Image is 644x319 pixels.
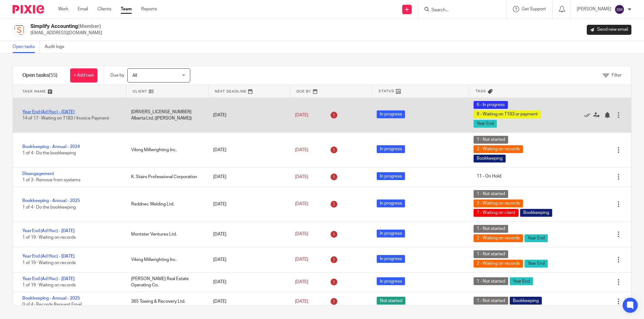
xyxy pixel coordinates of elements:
[49,73,58,78] span: (55)
[525,260,548,268] span: Year End
[207,109,289,121] div: [DATE]
[474,199,523,207] span: 2 - Waiting on records
[379,88,394,94] span: Status
[125,144,207,156] div: Viking Millwrighting Inc.
[121,6,132,12] a: Team
[22,235,76,240] span: 1 of 19 · Waiting on records
[377,230,405,237] span: In progress
[295,202,308,206] span: [DATE]
[125,295,207,308] div: 365 Towing & Recovery Ltd.
[295,299,308,304] span: [DATE]
[31,23,102,30] h2: Simplify Accounting
[22,172,54,176] a: Disengagement
[377,199,405,207] span: In progress
[474,234,523,242] span: 2 - Waiting on records
[525,234,548,242] span: Year End
[295,258,308,262] span: [DATE]
[474,172,504,180] span: 11 - On Hold
[78,24,101,29] span: (Member)
[22,110,75,114] a: Year End (Ad Hoc) - [DATE]
[125,273,207,292] div: [PERSON_NAME] Real Estate Operating Co.
[522,7,546,11] span: Get Support
[377,277,405,285] span: In progress
[587,25,631,35] a: Send new email
[58,6,68,12] a: Work
[22,199,80,203] a: Bookkeeping - Annual - 2025
[377,297,405,305] span: Not started
[45,41,69,53] a: Audit logs
[22,277,75,281] a: Year End (Ad Hoc) - [DATE]
[207,295,289,308] div: [DATE]
[377,255,405,263] span: In progress
[377,172,405,180] span: In progress
[475,88,486,94] span: Tags
[141,6,157,12] a: Reports
[22,145,80,149] a: Bookkeeping - Annual - 2024
[207,198,289,210] div: [DATE]
[377,145,405,153] span: In progress
[22,229,75,233] a: Year End (Ad Hoc) - [DATE]
[125,228,207,241] div: Montster Ventures Ltd.
[207,144,289,156] div: [DATE]
[22,116,109,120] span: 14 of 17 · Waiting on T183 / Invoice Payment
[125,171,207,183] div: K. Stairs Professional Corporation
[22,178,80,183] span: 1 of 3 · Remove from systems
[520,209,552,217] span: Bookkeeping
[474,190,508,198] span: 1 - Not started
[125,198,207,210] div: Reddnec Welding Ltd.
[474,225,508,233] span: 1 - Not started
[31,30,102,36] p: [EMAIL_ADDRESS][DOMAIN_NAME]
[70,68,97,82] a: + Add task
[295,280,308,284] span: [DATE]
[474,260,523,268] span: 2 - Waiting on records
[474,250,508,258] span: 1 - Not started
[22,261,76,265] span: 1 of 19 · Waiting on records
[474,155,506,162] span: Bookkeeping
[474,209,519,217] span: 7 - Waiting on client
[474,297,508,305] span: 1 - Not started
[97,6,111,12] a: Clients
[22,72,58,79] h1: Open tasks
[584,112,593,118] a: Mark as done
[110,72,124,78] p: Due by
[431,8,487,13] input: Search
[22,205,76,210] span: 1 of 4 · Do the bookkeeping
[510,277,533,285] span: Year End
[22,296,80,300] a: Bookkeeping - Annual - 2025
[612,73,622,77] span: Filter
[474,101,508,109] span: 6 - In progress
[295,148,308,152] span: [DATE]
[125,253,207,266] div: Viking Millwrighting Inc.
[207,253,289,266] div: [DATE]
[207,171,289,183] div: [DATE]
[474,120,497,128] span: Year End
[22,254,75,258] a: Year End (Ad Hoc) - [DATE]
[13,23,26,36] img: Screenshot%202023-11-29%20141159.png
[474,110,541,118] span: 9 - Waiting on T183 or payment
[295,232,308,237] span: [DATE]
[22,302,82,307] span: 0 of 4 · Records Request Email
[295,113,308,117] span: [DATE]
[474,136,508,144] span: 1 - Not started
[22,283,76,287] span: 1 of 19 · Waiting on records
[125,106,207,125] div: [DRIVERS_LICENSE_NUMBER] Alberta Ltd. ([PERSON_NAME])
[132,73,137,78] span: All
[510,297,542,305] span: Bookkeeping
[13,41,40,53] a: Open tasks
[614,4,625,14] img: svg%3E
[577,6,611,12] p: [PERSON_NAME]
[207,276,289,288] div: [DATE]
[474,145,523,153] span: 2 - Waiting on records
[295,175,308,179] span: [DATE]
[377,110,405,118] span: In progress
[474,277,508,285] span: 1 - Not started
[13,5,44,13] img: Pixie
[78,6,88,12] a: Email
[207,228,289,241] div: [DATE]
[22,151,76,155] span: 1 of 4 · Do the bookkeeping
